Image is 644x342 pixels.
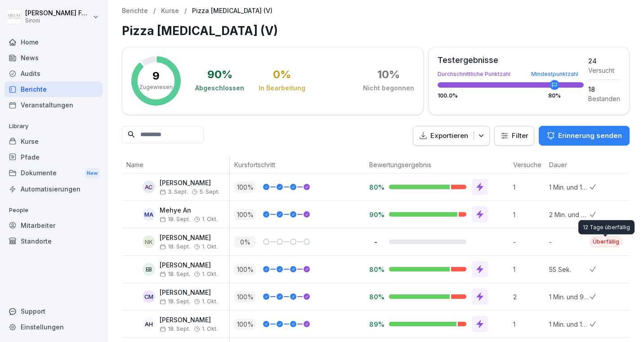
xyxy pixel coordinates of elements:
div: Durchschnittliche Punktzahl [438,71,584,77]
span: 1. Okt. [202,216,218,222]
h1: Pizza [MEDICAL_DATA] (V) [122,22,630,40]
a: DokumenteNew [4,165,103,182]
a: Automatisierungen [4,181,103,197]
div: 80 % [548,93,561,98]
span: 3. Sept. [160,189,188,195]
span: 1. Okt. [202,244,218,250]
p: 1 Min. und 9 Sek. [549,292,590,302]
p: Pizza [MEDICAL_DATA] (V) [192,7,273,15]
p: - [513,237,545,247]
div: 0 % [273,69,291,80]
span: 1. Okt. [202,326,218,332]
div: 18 [588,84,620,94]
p: Erinnerung senden [558,131,622,141]
p: People [4,203,103,218]
p: Sironi [25,18,91,24]
div: Mindestpunktzahl [531,71,578,77]
p: Exportieren [430,131,468,141]
div: Support [4,303,103,319]
p: - [369,238,382,246]
div: AC [143,181,155,193]
div: MA [143,208,155,221]
p: 1 Min. und 13 Sek. [549,182,590,192]
div: AH [143,318,155,330]
div: Filter [500,131,528,140]
p: [PERSON_NAME] [160,234,218,242]
div: 90 % [207,69,233,80]
span: 1. Okt. [202,271,218,277]
a: Kurse [4,133,103,149]
p: Kursfortschritt [234,160,360,169]
button: Exportieren [413,126,490,146]
p: 80% [369,293,382,301]
p: Dauer [549,160,585,169]
a: Veranstaltungen [4,97,103,113]
div: Home [4,34,103,50]
a: Standorte [4,233,103,249]
span: 18. Sept. [160,216,190,222]
a: Pfade [4,149,103,165]
p: 2 [513,292,545,302]
p: [PERSON_NAME] Fornasir [25,9,91,17]
div: 24 [588,56,620,66]
p: [PERSON_NAME] [160,179,219,187]
button: Filter [495,126,534,146]
p: Mehye An [160,207,218,214]
div: New [85,168,100,178]
p: Library [4,119,103,133]
p: 1 [513,265,545,274]
p: 1 Min. und 12 Sek. [549,320,590,329]
p: [PERSON_NAME] [160,262,218,269]
p: 80% [369,265,382,274]
div: Dokumente [4,165,103,182]
p: 0 % [234,236,256,248]
p: 100 % [234,182,256,193]
p: 80% [369,183,382,191]
div: CM [143,290,155,303]
a: Audits [4,66,103,81]
a: Berichte [122,7,148,15]
p: 89% [369,320,382,329]
div: EB [143,263,155,275]
div: NK [143,235,155,248]
p: 2 Min. und 41 Sek. [549,210,590,219]
p: 1 [513,182,545,192]
div: 10 % [377,69,400,80]
p: 9 [152,71,160,81]
p: [PERSON_NAME] [160,316,218,324]
p: Bewertungsergebnis [369,160,504,169]
span: 1. Okt. [202,298,218,305]
p: 100 % [234,291,256,302]
div: Nicht begonnen [363,84,414,93]
div: Überfällig [590,236,622,247]
p: / [153,7,156,15]
p: Versuche [513,160,540,169]
a: Berichte [4,81,103,97]
span: 18. Sept. [160,244,190,250]
span: 5. Sept. [200,189,219,195]
p: [PERSON_NAME] [160,289,218,297]
div: Bestanden [588,94,620,103]
div: 100.0 % [438,93,584,98]
p: 55 Sek. [549,265,590,274]
p: Name [126,160,225,169]
a: News [4,50,103,66]
p: Kurse [161,7,179,15]
a: Einstellungen [4,319,103,335]
p: 1 [513,210,545,219]
p: 90% [369,210,382,219]
p: / [184,7,187,15]
div: 12 Tage überfällig [578,220,635,235]
p: Zugewiesen [139,83,173,91]
a: Mitarbeiter [4,218,103,233]
p: 100 % [234,209,256,220]
button: Erinnerung senden [539,126,630,146]
span: 18. Sept. [160,298,190,305]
